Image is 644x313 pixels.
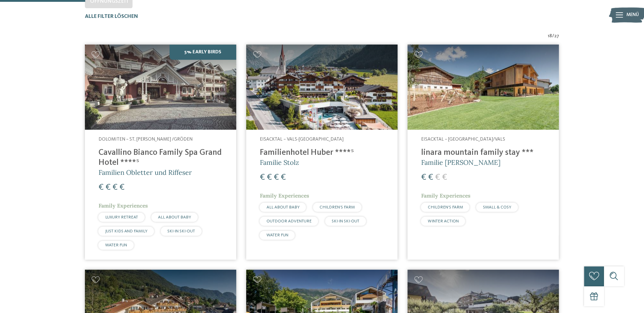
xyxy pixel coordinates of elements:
[421,192,470,199] span: Family Experiences
[158,215,191,219] span: ALL ABOUT BABY
[280,173,286,182] span: €
[273,173,279,182] span: €
[98,183,103,192] span: €
[267,173,272,182] span: €
[320,205,355,209] span: CHILDREN’S FARM
[260,137,343,142] span: Eisacktal – Vals-[GEOGRAPHIC_DATA]
[552,33,554,40] span: /
[483,205,511,209] span: SMALL & COSY
[98,168,192,177] span: Familien Obletter und Riffeser
[112,183,117,192] span: €
[408,45,559,260] a: Familienhotels gesucht? Hier findet ihr die besten! Eisacktal – [GEOGRAPHIC_DATA]/Vals linara mou...
[421,137,505,142] span: Eisacktal – [GEOGRAPHIC_DATA]/Vals
[98,148,223,168] h4: Cavallino Bianco Family Spa Grand Hotel ****ˢ
[85,14,138,19] span: Alle Filter löschen
[105,183,110,192] span: €
[332,219,359,223] span: SKI-IN SKI-OUT
[246,45,397,260] a: Familienhotels gesucht? Hier findet ihr die besten! Eisacktal – Vals-[GEOGRAPHIC_DATA] Familienho...
[246,45,397,130] img: Familienhotels gesucht? Hier findet ihr die besten!
[442,173,447,182] span: €
[119,183,124,192] span: €
[428,173,433,182] span: €
[105,243,127,247] span: WATER FUN
[435,173,440,182] span: €
[167,229,195,233] span: SKI-IN SKI-OUT
[548,33,552,40] span: 18
[421,173,426,182] span: €
[98,137,192,142] span: Dolomiten – St. [PERSON_NAME] /Gröden
[260,173,265,182] span: €
[85,45,236,130] img: Family Spa Grand Hotel Cavallino Bianco ****ˢ
[105,215,138,219] span: LUXURY RETREAT
[408,45,559,130] img: Familienhotels gesucht? Hier findet ihr die besten!
[421,148,545,158] h4: linara mountain family stay ***
[428,219,458,223] span: WINTER ACTION
[428,205,463,209] span: CHILDREN’S FARM
[105,229,147,233] span: JUST KIDS AND FAMILY
[260,148,384,158] h4: Familienhotel Huber ****ˢ
[260,158,299,167] span: Familie Stolz
[98,202,148,209] span: Family Experiences
[266,219,311,223] span: OUTDOOR ADVENTURE
[266,205,299,209] span: ALL ABOUT BABY
[554,33,559,40] span: 27
[260,192,309,199] span: Family Experiences
[266,233,288,237] span: WATER FUN
[421,158,500,167] span: Familie [PERSON_NAME]
[85,45,236,260] a: Familienhotels gesucht? Hier findet ihr die besten! 5% Early Birds Dolomiten – St. [PERSON_NAME] ...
